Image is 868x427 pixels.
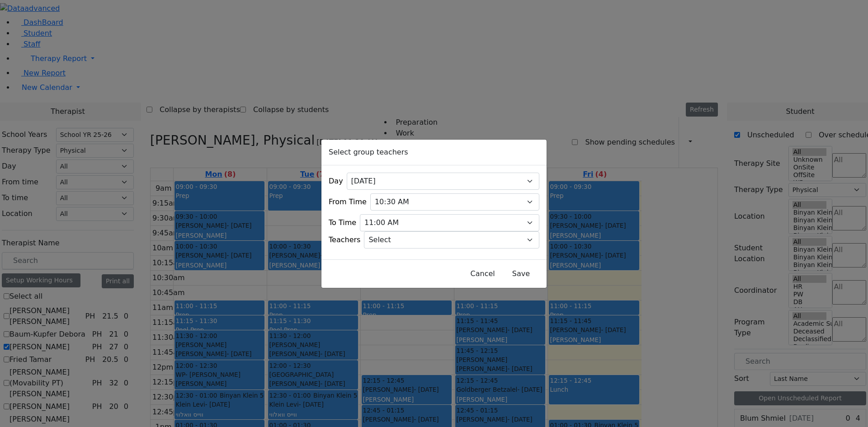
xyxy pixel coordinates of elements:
[465,265,501,282] button: Close
[329,197,367,207] label: From Time
[501,265,541,282] button: Save
[329,176,343,187] label: Day
[329,235,360,245] label: Teachers
[321,140,547,165] div: Select group teachers
[329,217,356,228] label: To Time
